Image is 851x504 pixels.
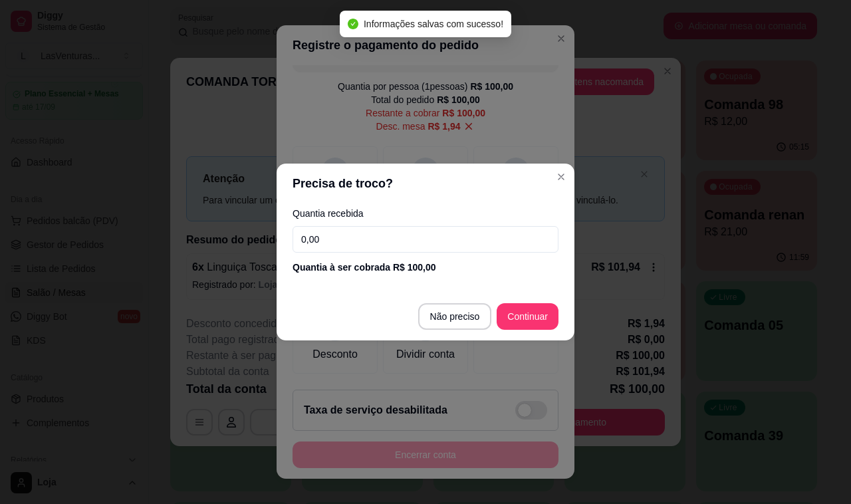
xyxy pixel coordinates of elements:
button: Close [550,166,572,188]
span: check-circle [348,19,358,29]
button: Não preciso [418,303,492,330]
div: Quantia à ser cobrada R$ 100,00 [293,261,558,274]
header: Precisa de troco? [277,164,574,203]
button: Continuar [497,303,558,330]
label: Quantia recebida [293,209,558,218]
span: Informações salvas com sucesso! [364,19,503,29]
